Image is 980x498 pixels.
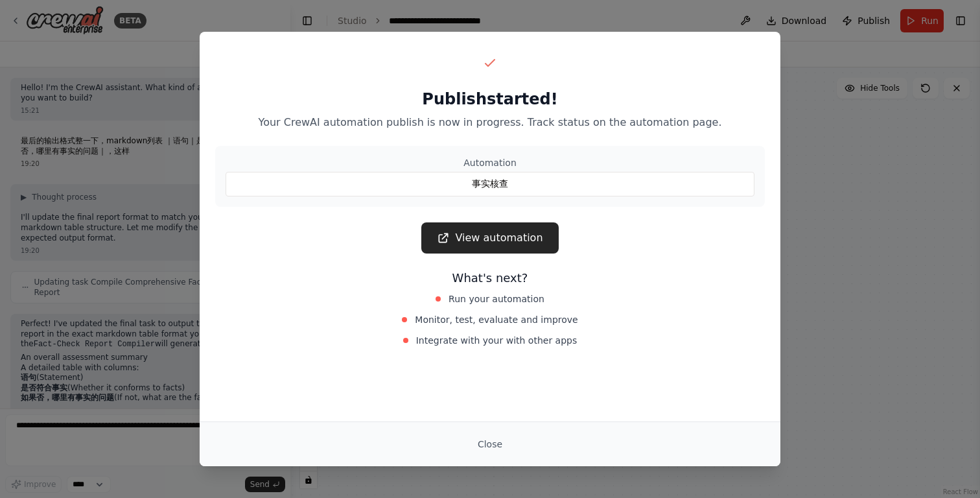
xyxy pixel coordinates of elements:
[449,292,544,305] span: Run your automation
[226,156,754,169] div: Automation
[215,89,765,110] h2: Publish started!
[215,115,765,130] p: Your CrewAI automation publish is now in progress. Track status on the automation page.
[215,269,765,287] h3: What's next?
[415,313,577,326] span: Monitor, test, evaluate and improve
[467,433,513,456] button: Close
[226,172,754,196] div: 事实核查
[421,222,558,254] a: View automation
[416,334,577,347] span: Integrate with your with other apps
